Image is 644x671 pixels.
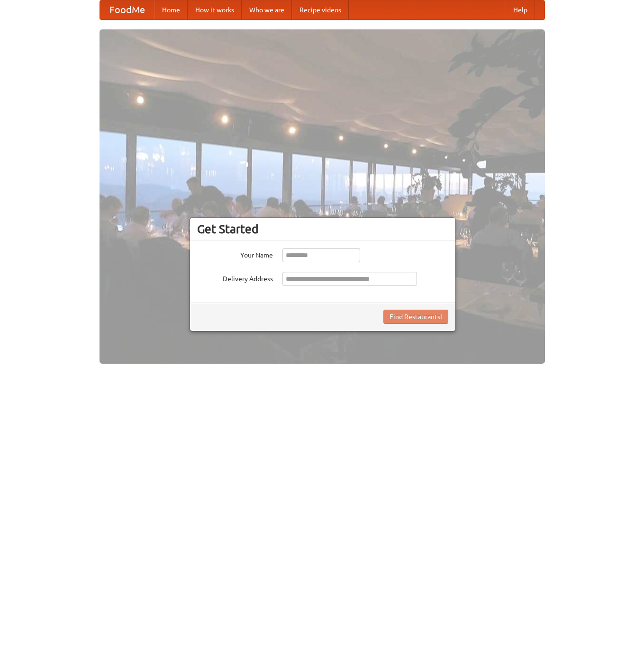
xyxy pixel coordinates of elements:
[188,0,242,19] a: How it works
[242,0,292,19] a: Who we are
[197,272,273,284] label: Delivery Address
[197,248,273,260] label: Your Name
[154,0,188,19] a: Home
[506,0,535,19] a: Help
[197,222,448,236] h3: Get Started
[100,0,154,19] a: FoodMe
[292,0,349,19] a: Recipe videos
[383,310,448,324] button: Find Restaurants!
